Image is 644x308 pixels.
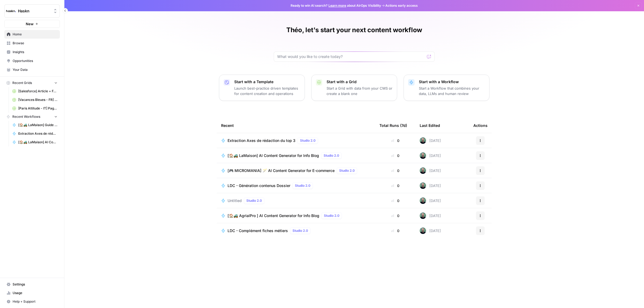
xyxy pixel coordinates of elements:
a: Extraction Axes de rédaction du top 3Studio 2.0 [221,137,371,144]
button: New [4,20,60,28]
div: 0 [379,228,411,233]
div: 0 [379,138,411,143]
div: [DATE] [420,182,441,189]
span: [🏠🚜 LaMaison] AI Content Generator for Info Blog [18,140,57,145]
a: [Paris Attitude - IT] Pages locales [10,104,60,113]
span: Your Data [13,67,57,72]
span: Studio 2.0 [324,213,339,218]
p: Start with a Workflow [419,79,485,85]
a: Extraction Axes de rédaction du top 3 [10,129,60,138]
a: Learn more [328,3,346,8]
span: Browse [13,41,57,46]
span: Studio 2.0 [292,228,308,233]
a: [🏠🚜 LaMaison] AI Content Generator for Info BlogStudio 2.0 [221,152,371,159]
span: Opportunities [13,58,57,63]
span: Home [13,32,57,37]
a: Browse [4,39,60,47]
button: Recent Workflows [4,113,60,121]
a: [🏠🚜 AgrialPro ] AI Content Generator for Info BlogStudio 2.0 [221,212,371,219]
span: Insights [13,50,57,54]
p: Start with a Template [234,79,300,85]
a: LDC - Complément fiches métiersStudio 2.0 [221,228,371,234]
a: Opportunities [4,57,60,65]
img: eldrt0s0bgdfrxd9l65lxkaynort [420,167,426,174]
span: Untitled [228,198,242,203]
p: Launch best-practice driven templates for content creation and operations [234,86,300,96]
a: [🏠🚜 LaMaison] AI Content Generator for Info Blog [10,138,60,146]
span: Haskn [18,8,50,14]
span: LDC - Complément fiches métiers [228,228,288,233]
img: eldrt0s0bgdfrxd9l65lxkaynort [420,197,426,204]
a: Home [4,30,60,39]
span: [🎮 MICROMANIA] 🪄 AI Content Generator for E-commerce [228,168,335,173]
button: Recent Grids [4,79,60,87]
button: Workspace: Haskn [4,4,60,18]
span: Studio 2.0 [339,168,355,173]
img: eldrt0s0bgdfrxd9l65lxkaynort [420,228,426,234]
a: LDC - Génération contenus DossierStudio 2.0 [221,182,371,189]
span: [🏠🚜 LaMaison] AI Content Generator for Info Blog [228,153,319,158]
span: Actions early access [385,3,418,8]
span: Recent Workflows [12,114,40,119]
a: Usage [4,289,60,297]
div: 0 [379,213,411,218]
span: Extraction Axes de rédaction du top 3 [18,131,57,136]
span: [Paris Attitude - IT] Pages locales [18,106,57,111]
div: Recent [221,118,371,133]
span: [Salesforce] Article + FAQ + Posts RS / Opti [18,89,57,94]
img: eldrt0s0bgdfrxd9l65lxkaynort [420,182,426,189]
span: New [26,21,34,27]
button: Start with a TemplateLaunch best-practice driven templates for content creation and operations [219,75,305,101]
span: Settings [13,282,57,287]
span: Extraction Axes de rédaction du top 3 [228,138,295,143]
div: Total Runs (7d) [379,118,407,133]
div: [DATE] [420,197,441,204]
a: [🏠🚜 LaMaison] Guide d'achat Generator [10,121,60,129]
div: 0 [379,183,411,188]
img: eldrt0s0bgdfrxd9l65lxkaynort [420,212,426,219]
button: Help + Support [4,297,60,306]
button: Start with a GridStart a Grid with data from your CMS or create a blank one [311,75,397,101]
img: Haskn Logo [6,6,16,16]
img: eldrt0s0bgdfrxd9l65lxkaynort [420,152,426,159]
div: 0 [379,168,411,173]
div: 0 [379,153,411,158]
div: [DATE] [420,137,441,144]
span: Studio 2.0 [300,138,316,143]
span: [🏠🚜 AgrialPro ] AI Content Generator for Info Blog [228,213,319,218]
a: Your Data [4,65,60,74]
p: Start a Workflow that combines your data, LLMs and human review [419,86,485,96]
a: [🎮 MICROMANIA] 🪄 AI Content Generator for E-commerceStudio 2.0 [221,167,371,174]
div: [DATE] [420,167,441,174]
div: Actions [473,118,488,133]
h1: Théo, let's start your next content workflow [286,26,422,34]
span: Studio 2.0 [324,153,339,158]
span: Help + Support [13,299,57,304]
p: Start with a Grid [327,79,393,85]
a: [Vacances Bleues - FR] Pages refonte sites hôtels - [GEOGRAPHIC_DATA] Grid [10,96,60,104]
div: Last Edited [420,118,440,133]
a: Insights [4,48,60,56]
div: [DATE] [420,212,441,219]
span: Ready to win AI search? about AirOps Visibility [291,3,381,8]
div: [DATE] [420,152,441,159]
span: Usage [13,291,57,295]
span: LDC - Génération contenus Dossier [228,183,290,188]
span: Recent Grids [12,80,32,85]
div: 0 [379,198,411,203]
img: eldrt0s0bgdfrxd9l65lxkaynort [420,137,426,144]
span: Studio 2.0 [246,198,262,203]
p: Start a Grid with data from your CMS or create a blank one [327,86,393,96]
a: [Salesforce] Article + FAQ + Posts RS / Opti [10,87,60,96]
a: UntitledStudio 2.0 [221,197,371,204]
input: What would you like to create today? [277,54,425,59]
span: [🏠🚜 LaMaison] Guide d'achat Generator [18,123,57,127]
a: Settings [4,280,60,289]
span: [Vacances Bleues - FR] Pages refonte sites hôtels - [GEOGRAPHIC_DATA] Grid [18,97,57,102]
button: Start with a WorkflowStart a Workflow that combines your data, LLMs and human review [404,75,489,101]
span: Studio 2.0 [295,183,310,188]
div: [DATE] [420,228,441,234]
